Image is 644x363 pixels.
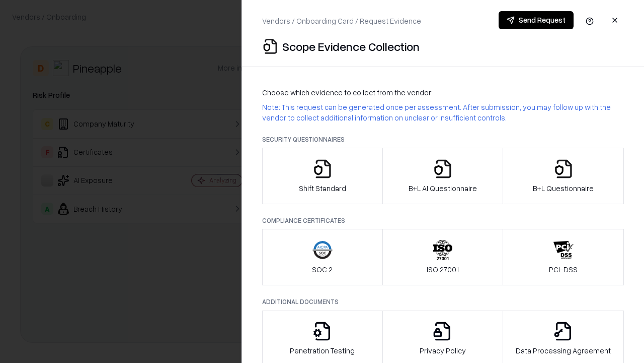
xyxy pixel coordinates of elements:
p: Security Questionnaires [262,135,624,144]
p: ISO 27001 [427,264,459,275]
p: Additional Documents [262,297,624,306]
p: B+L AI Questionnaire [409,183,477,194]
button: Send Request [499,11,574,29]
button: B+L Questionnaire [503,148,624,204]
p: Note: This request can be generated once per assessment. After submission, you may follow up with... [262,102,624,123]
p: Compliance Certificates [262,216,624,225]
p: Choose which evidence to collect from the vendor: [262,87,624,98]
button: ISO 27001 [382,229,504,285]
button: B+L AI Questionnaire [382,148,504,204]
p: SOC 2 [312,264,333,275]
button: Shift Standard [262,148,383,204]
p: Shift Standard [299,183,346,194]
button: SOC 2 [262,229,383,285]
p: Data Processing Agreement [516,345,611,356]
p: Scope Evidence Collection [282,38,420,54]
p: Privacy Policy [420,345,466,356]
button: PCI-DSS [503,229,624,285]
p: Penetration Testing [290,345,355,356]
p: Vendors / Onboarding Card / Request Evidence [262,16,421,26]
p: PCI-DSS [549,264,578,275]
p: B+L Questionnaire [533,183,594,194]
